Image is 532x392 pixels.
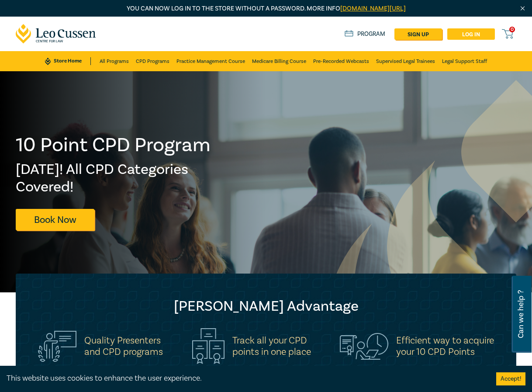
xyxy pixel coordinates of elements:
[16,134,211,156] h1: 10 Point CPD Program
[519,5,526,12] img: Close
[509,27,515,32] span: 0
[45,57,91,65] a: Store Home
[252,51,306,71] a: Medicare Billing Course
[442,51,487,71] a: Legal Support Staff
[313,51,369,71] a: Pre-Recorded Webcasts
[394,28,442,40] a: sign up
[33,298,499,315] h2: [PERSON_NAME] Advantage
[447,28,495,40] a: Log in
[496,372,525,385] button: Accept cookies
[345,30,385,38] a: Program
[340,333,388,359] img: Efficient way to acquire<br>your 10 CPD Points
[16,4,516,14] p: You can now log in to the store without a password. More info
[340,4,406,13] a: [DOMAIN_NAME][URL]
[100,51,129,71] a: All Programs
[232,335,311,357] h5: Track all your CPD points in one place
[16,161,211,196] h2: [DATE]! All CPD Categories Covered!
[176,51,245,71] a: Practice Management Course
[16,209,94,230] a: Book Now
[136,51,169,71] a: CPD Programs
[517,281,525,347] span: Can we help ?
[7,373,483,384] div: This website uses cookies to enhance the user experience.
[38,331,76,362] img: Quality Presenters<br>and CPD programs
[376,51,435,71] a: Supervised Legal Trainees
[396,335,494,357] h5: Efficient way to acquire your 10 CPD Points
[84,335,163,357] h5: Quality Presenters and CPD programs
[192,328,225,364] img: Track all your CPD<br>points in one place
